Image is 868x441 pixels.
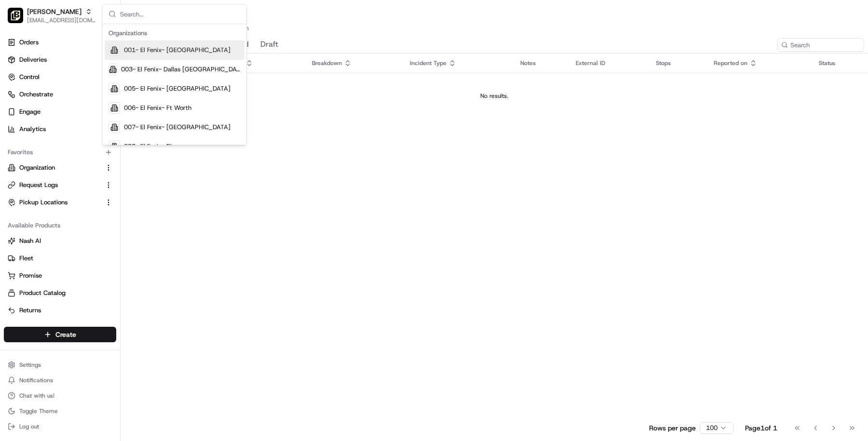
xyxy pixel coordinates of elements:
[19,237,41,245] span: Nash AI
[19,125,46,134] span: Analytics
[4,358,116,372] button: Settings
[19,181,58,189] span: Request Logs
[4,69,116,85] button: Control
[4,177,116,193] button: Request Logs
[8,198,101,207] a: Pickup Locations
[4,389,116,402] button: Chat with us!
[103,24,246,145] div: Suggestions
[4,52,116,67] a: Deliveries
[8,181,101,189] a: Request Logs
[4,218,116,233] div: Available Products
[649,423,696,433] p: Rows per page
[19,55,47,64] span: Deliveries
[714,59,803,67] div: Reported on
[4,233,116,249] button: Nash AI
[8,306,112,315] a: Returns
[27,16,96,24] button: [EMAIL_ADDRESS][DOMAIN_NAME]
[19,407,58,415] span: Toggle Theme
[8,163,101,172] a: Organization
[656,59,698,67] div: Stops
[4,420,116,433] button: Log out
[124,92,864,100] div: No results.
[124,142,182,151] span: 008- El Fenix- Plano
[19,306,41,315] span: Returns
[27,7,81,16] button: [PERSON_NAME]
[4,195,116,210] button: Pickup Locations
[121,65,241,74] span: 003- El Fenix- Dallas [GEOGRAPHIC_DATA][PERSON_NAME]
[120,4,241,24] input: Search...
[4,121,116,137] a: Analytics
[4,104,116,120] button: Engage
[8,289,112,297] a: Product Catalog
[4,251,116,266] button: Fleet
[745,423,777,433] div: Page 1 of 1
[4,327,116,342] button: Create
[8,237,112,245] a: Nash AI
[4,87,116,102] button: Orchestrate
[19,271,42,280] span: Promise
[19,90,53,99] span: Orchestrate
[819,59,860,67] div: Status
[8,271,112,280] a: Promise
[19,361,41,369] span: Settings
[19,107,41,116] span: Engage
[214,59,297,67] div: Total Value
[4,404,116,418] button: Toggle Theme
[312,59,395,67] div: Breakdown
[19,423,39,430] span: Log out
[260,37,278,53] button: draft
[520,59,560,67] div: Notes
[19,392,54,400] span: Chat with us!
[132,8,856,23] h1: Refunds
[124,84,231,93] span: 005- El Fenix- [GEOGRAPHIC_DATA]
[19,163,55,172] span: Organization
[4,4,100,27] button: Pei Wei - Owasso[PERSON_NAME][EMAIL_ADDRESS][DOMAIN_NAME]
[124,123,231,132] span: 007- El Fenix- [GEOGRAPHIC_DATA]
[105,26,244,40] div: Organizations
[19,376,53,384] span: Notifications
[4,374,116,387] button: Notifications
[19,254,33,263] span: Fleet
[4,35,116,50] a: Orders
[19,38,39,47] span: Orders
[124,46,231,54] span: 001- El Fenix- [GEOGRAPHIC_DATA]
[4,160,116,175] button: Organization
[4,303,116,318] button: Returns
[8,254,112,263] a: Fleet
[410,59,505,67] div: Incident Type
[4,285,116,301] button: Product Catalog
[19,198,68,207] span: Pickup Locations
[124,104,191,112] span: 006- El Fenix- Ft Worth
[132,23,856,33] p: Manage refunds for your organization
[55,330,76,339] span: Create
[4,145,116,160] div: Favorites
[19,289,66,297] span: Product Catalog
[8,8,23,23] img: Pei Wei - Owasso
[576,59,640,67] div: External ID
[777,38,864,52] input: Search
[19,73,40,81] span: Control
[4,268,116,283] button: Promise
